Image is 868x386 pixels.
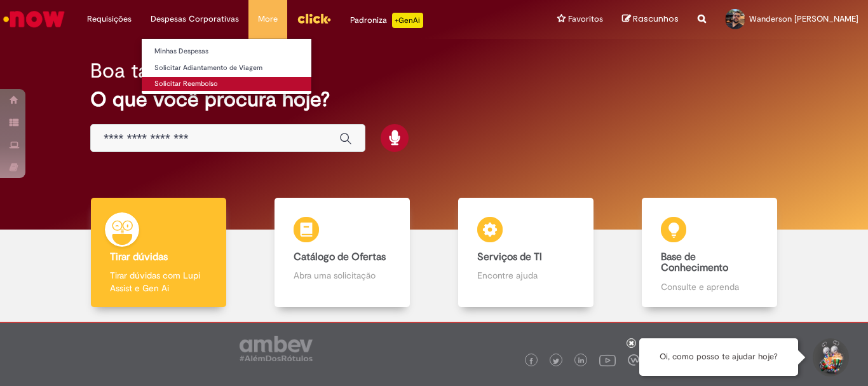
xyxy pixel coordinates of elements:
[528,358,534,364] img: logo_footer_facebook.png
[294,269,390,282] p: Abra uma solicitação
[87,13,132,25] span: Requisições
[622,13,679,25] a: Rascunhos
[811,338,849,376] button: Iniciar Conversa de Suporte
[661,280,757,293] p: Consulte e aprenda
[90,60,292,82] h2: Boa tarde, Wanderson
[258,13,278,25] span: More
[90,88,778,111] h2: O que você procura hoje?
[297,9,331,28] img: click_logo_yellow_360x200.png
[628,354,639,366] img: logo_footer_workplace.png
[67,198,250,308] a: Tirar dúvidas Tirar dúvidas com Lupi Assist e Gen Ai
[142,45,311,59] a: Minhas Despesas
[477,251,542,263] b: Serviços de TI
[294,251,386,263] b: Catálogo de Ofertas
[553,358,559,364] img: logo_footer_twitter.png
[618,198,801,308] a: Base de Conhecimento Consulte e aprenda
[240,336,313,361] img: logo_footer_ambev_rotulo_gray.png
[142,61,311,75] a: Solicitar Adiantamento de Viagem
[392,13,423,28] p: +GenAi
[633,13,679,25] span: Rascunhos
[568,13,603,25] span: Favoritos
[1,6,67,32] img: ServiceNow
[142,77,311,91] a: Solicitar Reembolso
[578,357,585,365] img: logo_footer_linkedin.png
[350,13,423,28] div: Padroniza
[639,338,798,376] div: Oi, como posso te ajudar hoje?
[599,352,616,368] img: logo_footer_youtube.png
[110,269,207,294] p: Tirar dúvidas com Lupi Assist e Gen Ai
[250,198,434,308] a: Catálogo de Ofertas Abra uma solicitação
[151,13,239,25] span: Despesas Corporativas
[434,198,618,308] a: Serviços de TI Encontre ajuda
[661,251,728,275] b: Base de Conhecimento
[749,13,858,24] span: Wanderson [PERSON_NAME]
[110,251,168,263] b: Tirar dúvidas
[477,269,574,282] p: Encontre ajuda
[141,38,312,95] ul: Despesas Corporativas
